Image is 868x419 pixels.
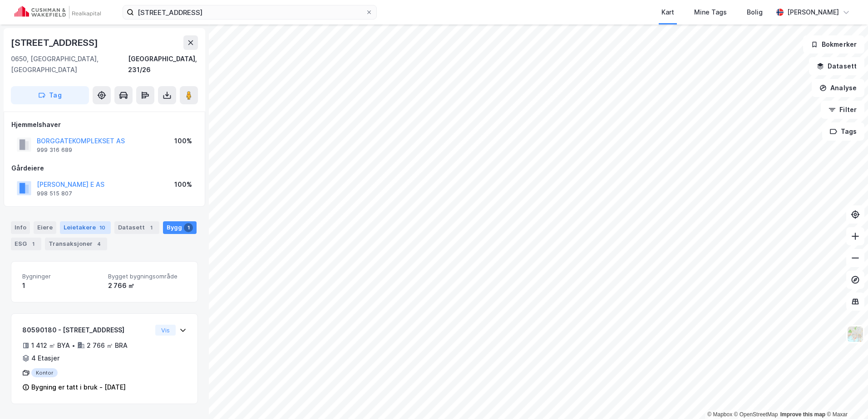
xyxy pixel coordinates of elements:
div: 1 [184,223,193,232]
div: [STREET_ADDRESS] [11,35,100,50]
img: Z [847,326,864,343]
div: Bolig [747,7,763,18]
div: 1 [22,280,101,291]
a: Mapbox [707,411,732,418]
div: Hjemmelshaver [11,119,197,130]
div: 0650, [GEOGRAPHIC_DATA], [GEOGRAPHIC_DATA] [11,54,128,75]
div: • [72,342,75,349]
div: 2 766 ㎡ [108,280,187,291]
div: Leietakere [60,221,111,234]
div: [PERSON_NAME] [787,7,839,18]
div: 1 [29,239,38,248]
button: Datasett [809,57,864,75]
div: Info [11,221,30,234]
span: Bygget bygningsområde [108,273,187,280]
div: 998 515 807 [37,190,72,197]
a: OpenStreetMap [734,411,778,418]
button: Vis [155,325,176,336]
button: Tags [822,122,864,141]
button: Analyse [812,79,864,97]
div: Bygning er tatt i bruk - [DATE] [31,382,126,393]
div: 100% [174,179,192,190]
div: 1 [147,223,156,232]
button: Filter [821,101,864,119]
input: Søk på adresse, matrikkel, gårdeiere, leietakere eller personer [134,5,365,19]
div: 10 [98,223,107,232]
div: Gårdeiere [11,163,197,174]
div: Mine Tags [694,7,727,18]
span: Bygninger [22,273,101,280]
img: cushman-wakefield-realkapital-logo.202ea83816669bd177139c58696a8fa1.svg [15,6,101,19]
iframe: Chat Widget [823,375,868,419]
div: ESG [11,238,41,250]
div: [GEOGRAPHIC_DATA], 231/26 [128,54,198,75]
button: Bokmerker [803,35,864,54]
a: Improve this map [780,411,825,418]
div: 1 412 ㎡ BYA [31,340,70,351]
button: Tag [11,86,89,104]
div: Eiere [34,221,56,234]
div: Kart [661,7,674,18]
div: 2 766 ㎡ BRA [87,340,128,351]
div: 4 Etasjer [31,353,59,364]
div: 999 316 689 [37,146,72,154]
div: Transaksjoner [45,238,107,250]
div: 4 [94,239,104,248]
div: Bygg [163,221,197,234]
div: Datasett [114,221,159,234]
div: 100% [174,136,192,146]
div: Kontrollprogram for chat [823,375,868,419]
div: 80590180 - [STREET_ADDRESS] [22,325,152,336]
